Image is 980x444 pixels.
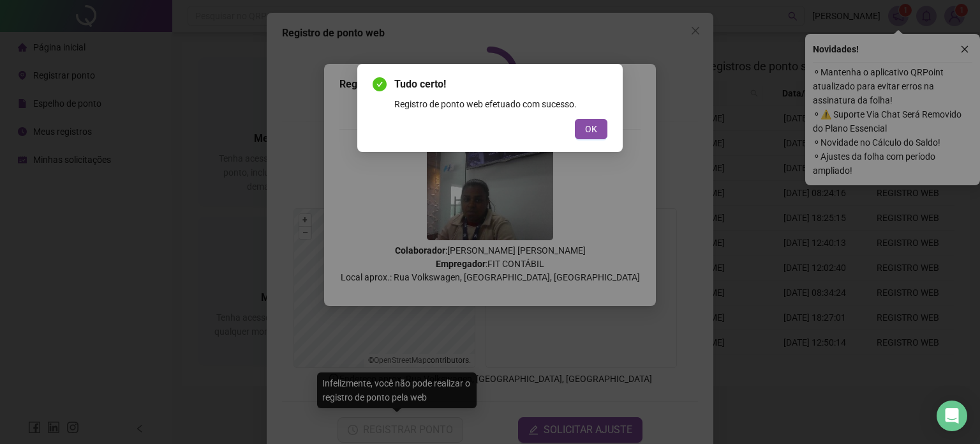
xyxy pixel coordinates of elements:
button: OK [575,119,607,139]
span: check-circle [373,77,387,91]
div: Registro de ponto web efetuado com sucesso. [394,97,607,111]
span: OK [585,122,597,136]
span: Tudo certo! [394,77,607,92]
div: Open Intercom Messenger [937,401,967,431]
